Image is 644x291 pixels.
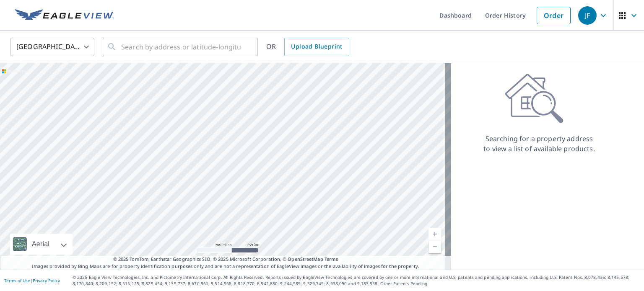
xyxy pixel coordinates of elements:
span: Upload Blueprint [291,41,342,52]
input: Search by address or latitude-longitude [121,35,241,59]
a: Order [537,7,571,24]
div: Aerial [10,234,73,255]
p: © 2025 Eagle View Technologies, Inc. and Pictometry International Corp. All Rights Reserved. Repo... [73,274,640,287]
a: Upload Blueprint [284,38,349,56]
span: © 2025 TomTom, Earthstar Geographics SIO, © 2025 Microsoft Corporation, © [113,256,338,263]
div: OR [266,38,349,56]
img: EV Logo [15,9,114,22]
a: Terms [325,256,338,262]
div: [GEOGRAPHIC_DATA] [10,35,94,59]
a: OpenStreetMap [288,256,323,262]
p: | [4,278,60,283]
div: JF [578,6,597,25]
a: Terms of Use [4,278,30,283]
a: Current Level 5, Zoom Out [428,240,441,253]
p: Searching for a property address to view a list of available products. [483,134,595,154]
a: Privacy Policy [33,278,60,283]
div: Aerial [29,234,52,255]
a: Current Level 5, Zoom In [428,228,441,240]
